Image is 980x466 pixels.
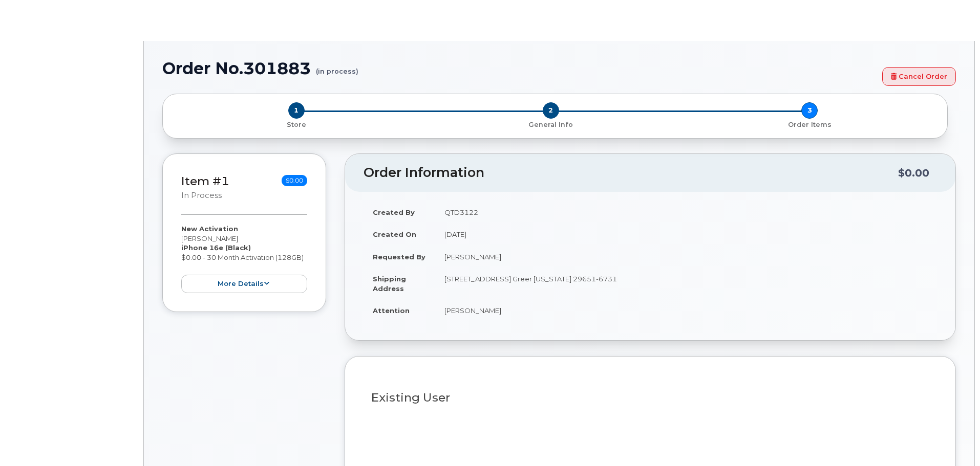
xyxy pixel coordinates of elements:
[425,120,676,129] p: General Info
[181,174,229,188] a: Item #1
[373,253,425,261] strong: Requested By
[435,223,937,246] td: [DATE]
[543,102,559,119] span: 2
[898,163,929,183] div: $0.00
[181,243,251,252] strong: iPhone 16e (Black)
[373,306,410,315] strong: Attention
[181,275,307,294] button: more details
[181,224,307,293] div: [PERSON_NAME] $0.00 - 30 Month Activation (128GB)
[371,391,929,404] h3: Existing User
[435,299,937,322] td: [PERSON_NAME]
[364,166,898,180] h2: Order Information
[882,67,956,86] a: Cancel Order
[181,191,222,200] small: in process
[181,225,238,233] strong: New Activation
[435,268,937,299] td: [STREET_ADDRESS] Greer [US_STATE] 29651-6731
[435,246,937,268] td: [PERSON_NAME]
[421,119,680,129] a: 2 General Info
[175,120,417,129] p: Store
[171,119,421,129] a: 1 Store
[162,59,877,77] h1: Order No.301883
[435,201,937,224] td: QTD3122
[373,230,416,238] strong: Created On
[288,102,305,119] span: 1
[282,175,307,186] span: $0.00
[316,59,358,75] small: (in process)
[373,208,415,216] strong: Created By
[373,275,406,293] strong: Shipping Address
